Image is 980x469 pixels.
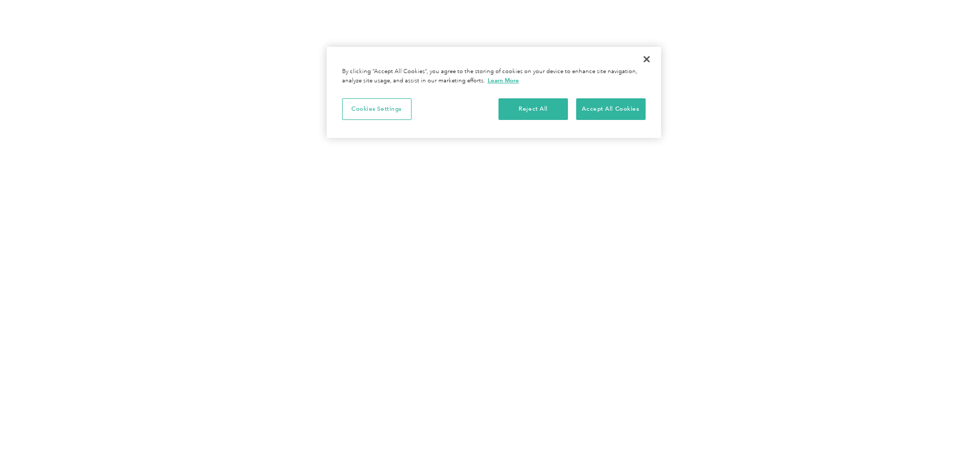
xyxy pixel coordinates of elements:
[498,98,568,120] button: Reject All
[342,67,646,85] div: By clicking “Accept All Cookies”, you agree to the storing of cookies on your device to enhance s...
[327,47,661,138] div: Privacy
[635,48,658,71] button: Close
[342,98,412,120] button: Cookies Settings
[576,98,646,120] button: Accept All Cookies
[327,47,661,138] div: Cookie banner
[488,77,519,84] a: More information about your privacy, opens in a new tab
